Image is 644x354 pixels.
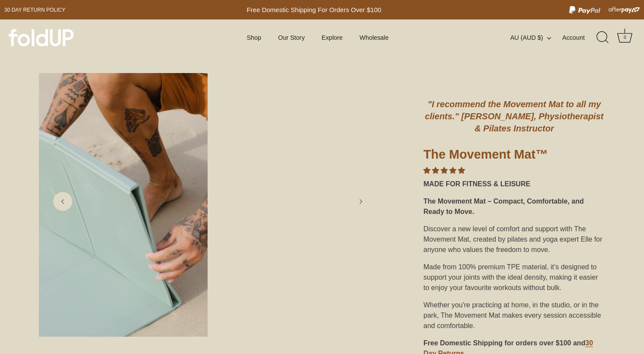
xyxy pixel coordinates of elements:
a: Search [593,28,612,47]
a: Wholesale [352,29,396,46]
a: 30 day Return policy [4,5,65,15]
div: The Movement Mat – Compact, Comfortable, and Ready to Move. [423,193,605,220]
a: Previous slide [53,192,72,211]
span: 4.85 stars [423,167,465,174]
a: Shop [239,29,269,46]
div: Whether you're practicing at home, in the studio, or in the park, The Movement Mat makes every se... [423,297,605,335]
div: Primary navigation [225,29,410,46]
div: Made from 100% premium TPE material, it’s designed to support your joints with the ideal density,... [423,258,605,297]
a: Account [562,32,600,43]
a: Next slide [351,192,370,211]
h1: The Movement Mat™ [423,147,605,166]
strong: Free Domestic Shipping for orders over $100 and [423,339,585,347]
div: 0 [621,33,629,42]
button: AU (AUD $) [510,34,561,41]
a: Cart [615,28,634,47]
strong: MADE FOR FITNESS & LEISURE [423,180,530,188]
div: Discover a new level of comfort and support with The Movement Mat, created by pilates and yoga ex... [423,220,605,258]
em: "I recommend the Movement Mat to all my clients." [PERSON_NAME], Physiotherapist & Pilates Instru... [425,99,604,133]
a: Explore [314,29,350,46]
a: Our Story [271,29,312,46]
